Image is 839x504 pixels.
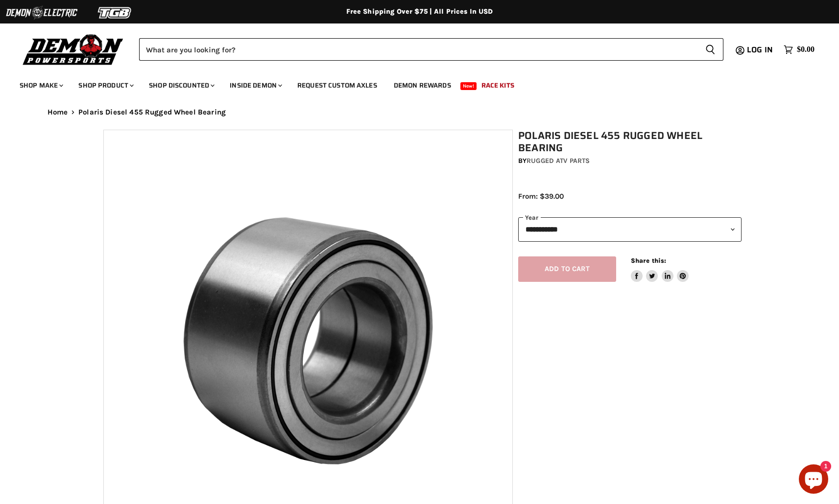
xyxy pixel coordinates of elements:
ul: Main menu [12,71,812,95]
a: Inside Demon [222,75,288,95]
a: Rugged ATV Parts [527,157,590,165]
aside: Share this: [631,256,689,282]
span: Polaris Diesel 455 Rugged Wheel Bearing [78,108,226,116]
span: Log in [747,44,773,56]
inbox-online-store-chat: Shopify online store chat [796,464,831,496]
nav: Breadcrumbs [28,108,812,116]
a: Shop Discounted [142,75,220,95]
button: Search [697,38,723,61]
img: Demon Electric Logo 2 [5,3,78,22]
div: by [518,156,742,166]
img: TGB Logo 2 [78,3,152,22]
a: Home [48,108,68,116]
img: Demon Powersports [20,32,127,67]
a: $0.00 [779,43,819,57]
a: Log in [743,46,779,54]
span: From: $39.00 [518,192,564,201]
a: Demon Rewards [386,75,458,95]
a: Race Kits [474,75,522,95]
a: Shop Make [12,75,69,95]
div: Free Shipping Over $75 | All Prices In USD [28,7,812,16]
h1: Polaris Diesel 455 Rugged Wheel Bearing [518,130,742,154]
form: Product [139,38,723,61]
select: year [518,217,742,241]
span: $0.00 [797,45,815,54]
span: New! [460,82,477,90]
a: Request Custom Axles [290,75,384,95]
input: Search [139,38,697,61]
a: Shop Product [71,75,140,95]
span: Share this: [631,257,666,264]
